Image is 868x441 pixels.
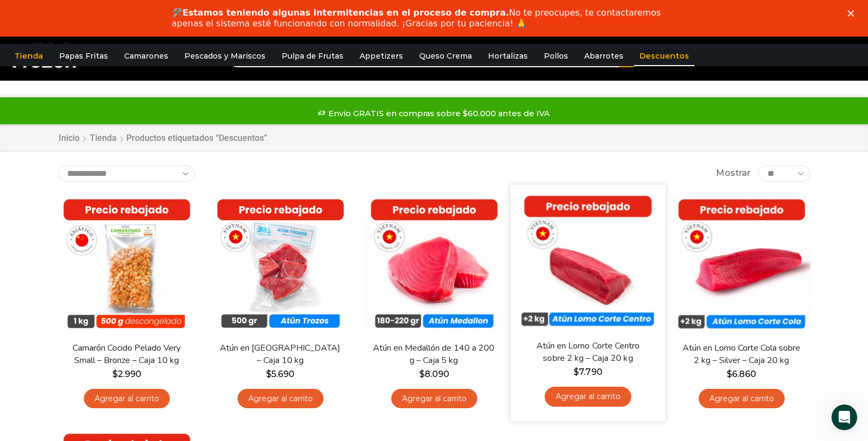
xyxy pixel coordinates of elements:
bdi: 5.690 [266,369,295,379]
a: Pescados y Mariscos [179,46,271,66]
a: Inicio [58,132,80,145]
a: Appetizers [354,46,408,66]
iframe: Intercom live chat [831,404,857,430]
a: Camarón Cocido Pelado Very Small – Bronze – Caja 10 kg [64,342,188,367]
a: Camarones [119,46,174,66]
span: $ [727,369,732,379]
h1: Productos etiquetados “Descuentos” [126,133,267,143]
span: $ [112,369,118,379]
span: $ [573,366,579,376]
a: 1 Carrito [804,44,857,69]
a: Tienda [89,132,117,145]
a: Tienda [9,46,48,66]
bdi: 2.990 [112,369,141,379]
a: Abarrotes [579,46,629,66]
a: Atún en [GEOGRAPHIC_DATA] – Caja 10 kg [218,342,342,367]
a: Agregar al carrito: “Atún en Medallón de 140 a 200 g - Caja 5 kg” [391,389,477,409]
a: Agregar al carrito: “Atún en Trozos - Caja 10 kg” [238,389,324,409]
bdi: 8.090 [419,369,449,379]
div: Cerrar [848,10,858,16]
a: Pulpa de Frutas [276,46,349,66]
select: Pedido de la tienda [58,166,195,182]
a: Papas Fritas [54,46,113,66]
span: $ [266,369,271,379]
a: Pollos [539,46,573,66]
span: $ [419,369,425,379]
b: Estamos teniendo algunas intermitencias en el proceso de compra. [183,8,510,18]
a: Agregar al carrito: “Camarón Cocido Pelado Very Small - Bronze - Caja 10 kg” [84,389,170,409]
a: Hortalizas [483,46,533,66]
a: Descuentos [634,46,694,66]
a: Atún en Medallón de 140 a 200 g – Caja 5 kg [372,342,496,367]
div: 🛠️ No te preocupes, te contactaremos apenas el sistema esté funcionando con normalidad. ¡Gracias ... [172,8,679,29]
nav: Breadcrumb [58,132,267,145]
span: Mostrar [716,167,750,180]
bdi: 7.790 [573,366,602,376]
a: Atún en Lomo Corte Centro sobre 2 kg – Caja 20 kg [525,339,650,365]
a: Agregar al carrito: “Atún en Lomo Corte Cola sobre 2 kg - Silver - Caja 20 kg” [699,389,785,409]
a: Agregar al carrito: “Atún en Lomo Corte Centro sobre 2 kg - Caja 20 kg” [544,387,631,407]
a: Queso Crema [414,46,477,66]
bdi: 6.860 [727,369,756,379]
a: Atún en Lomo Corte Cola sobre 2 kg – Silver – Caja 20 kg [679,342,803,367]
